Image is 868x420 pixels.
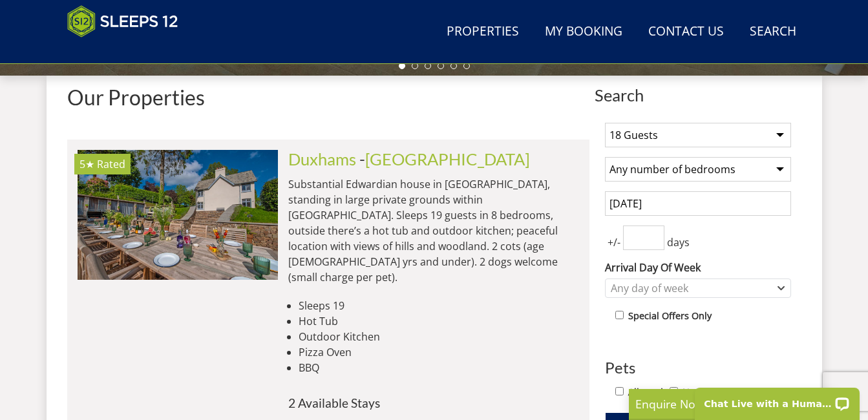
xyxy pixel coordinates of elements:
li: Sleeps 19 [299,298,579,313]
p: Enquire Now [635,395,829,412]
a: Duxhams [288,149,356,169]
img: duxhams-somerset-luxury-group-accommodation-sleeping-15.original.jpg [78,150,278,279]
a: Contact Us [643,17,729,47]
iframe: LiveChat chat widget [686,379,868,420]
img: Sleeps 12 [67,5,178,37]
span: days [664,235,692,250]
span: - [359,149,530,169]
a: Properties [441,17,524,47]
li: Hot Tub [299,313,579,329]
label: Not Allowed [683,385,736,399]
label: Allowed [628,385,663,399]
span: Search [595,86,801,104]
input: Arrival Date [605,191,791,216]
span: +/- [605,235,623,250]
label: Arrival Day Of Week [605,260,791,275]
a: [GEOGRAPHIC_DATA] [365,149,530,169]
p: Substantial Edwardian house in [GEOGRAPHIC_DATA], standing in large private grounds within [GEOGR... [288,176,579,285]
iframe: Customer reviews powered by Trustpilot [61,45,196,56]
h1: Our Properties [67,86,589,109]
span: Duxhams has a 5 star rating under the Quality in Tourism Scheme [79,157,94,171]
div: Any day of week [608,281,775,295]
li: Pizza Oven [299,344,579,360]
h3: Pets [605,359,791,376]
span: Rated [97,157,125,171]
li: Outdoor Kitchen [299,329,579,344]
li: BBQ [299,360,579,375]
a: Search [745,17,801,47]
div: Combobox [605,278,791,298]
h4: 2 Available Stays [288,396,579,410]
label: Special Offers Only [628,309,712,323]
a: My Booking [540,17,628,47]
a: 5★ Rated [78,150,278,279]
